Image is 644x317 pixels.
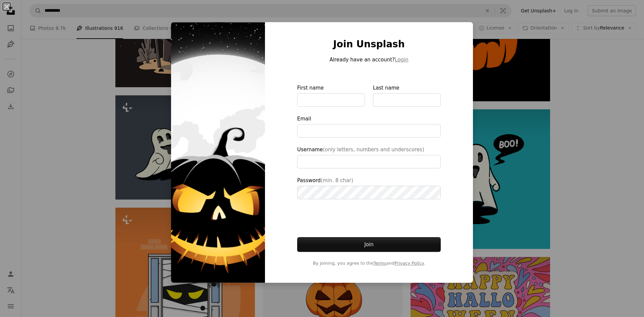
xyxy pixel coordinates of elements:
[297,124,441,138] input: Email
[297,38,441,50] h1: Join Unsplash
[171,22,265,283] img: premium_vector-1711987888704-e7793a036e69
[297,155,441,168] input: Username(only letters, numbers and underscores)
[323,147,424,153] span: (only letters, numbers and underscores)
[297,186,441,199] input: Password(min. 8 char)
[395,56,408,64] button: Login
[297,260,441,267] span: By joining, you agree to the and .
[297,93,365,107] input: First name
[297,146,441,168] label: Username
[297,176,441,199] label: Password
[373,84,441,107] label: Last name
[321,177,353,183] span: (min. 8 char)
[373,261,386,266] a: Terms
[394,261,424,266] a: Privacy Policy
[297,237,441,252] button: Join
[297,56,441,64] p: Already have an account?
[297,84,365,107] label: First name
[373,93,441,107] input: Last name
[297,115,441,138] label: Email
